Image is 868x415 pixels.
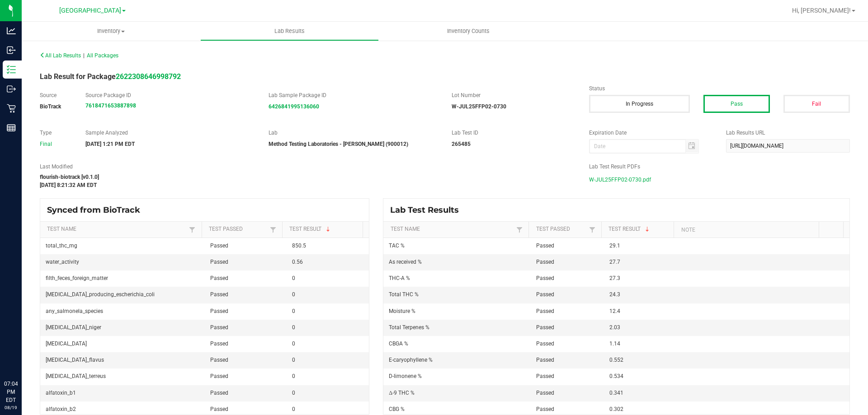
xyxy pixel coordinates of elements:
a: Test ResultSortable [609,226,670,233]
span: 12.4 [609,308,620,314]
button: In Progress [589,95,690,113]
span: Total THC % [389,291,419,298]
span: total_thc_mg [46,242,77,249]
span: 0.534 [609,373,623,379]
span: Passed [210,242,228,249]
inline-svg: Outbound [7,84,16,93]
span: Synced from BioTrack [47,205,147,215]
span: 2.03 [609,324,620,331]
iframe: Resource center [9,343,36,370]
span: Passed [210,275,228,281]
span: 0.56 [292,259,303,265]
span: alfatoxin_b1 [46,390,76,396]
span: Δ-9 THC % [389,390,415,396]
a: Filter [268,224,278,235]
a: Test NameSortable [391,226,514,233]
a: Filter [187,224,198,235]
inline-svg: Inbound [7,46,16,55]
span: All Packages [87,52,118,59]
label: Lab Test ID [452,129,576,137]
span: 1.14 [609,340,620,347]
a: 6426841995136060 [269,103,319,110]
span: Passed [536,390,554,396]
strong: W-JUL25FFP02-0730 [452,103,506,110]
span: Passed [536,357,554,363]
label: Expiration Date [589,129,713,137]
span: | [83,52,85,59]
span: 0 [292,291,295,298]
span: Lab Results [262,27,317,35]
span: All Lab Results [40,52,81,59]
span: Passed [536,373,554,379]
span: CBG % [389,406,405,412]
span: 0 [292,357,295,363]
th: Note [674,222,819,238]
span: 0 [292,308,295,314]
span: Passed [210,373,228,379]
span: Total Terpenes % [389,324,429,331]
span: Passed [536,308,554,314]
span: 0.302 [609,406,623,412]
a: Filter [587,224,598,235]
div: Final [40,140,72,148]
span: 0 [292,390,295,396]
button: Fail [783,95,850,113]
span: [MEDICAL_DATA]_producing_escherichia_coli [46,291,155,298]
inline-svg: Inventory [7,65,16,74]
label: Status [589,84,850,93]
span: alfatoxin_b2 [46,406,76,412]
span: 27.7 [609,259,620,265]
span: Passed [210,324,228,331]
span: [MEDICAL_DATA]_niger [46,324,101,331]
span: 24.3 [609,291,620,298]
label: Lab Test Result PDFs [589,163,850,171]
a: Test PassedSortable [209,226,268,233]
span: Lab Result for Package [40,72,181,81]
span: Passed [536,324,554,331]
span: Passed [536,275,554,281]
span: filth_feces_foreign_matter [46,275,108,281]
span: Passed [210,390,228,396]
a: 7618471653887898 [85,103,136,109]
span: Hi, [PERSON_NAME]! [792,7,851,14]
span: Inventory Counts [435,27,502,35]
a: Filter [514,224,525,235]
label: Source Package ID [85,91,255,99]
span: 27.3 [609,275,620,281]
span: Sortable [325,226,332,233]
a: Lab Results [200,22,379,41]
span: 0.552 [609,357,623,363]
span: 0 [292,275,295,281]
span: D-limonene % [389,373,422,379]
inline-svg: Retail [7,104,16,113]
strong: 265485 [452,141,471,147]
p: 07:04 PM EDT [4,380,18,404]
label: Last Modified [40,163,576,171]
span: [MEDICAL_DATA]_terreus [46,373,106,379]
span: [GEOGRAPHIC_DATA] [59,7,121,14]
label: Lab Results URL [726,129,850,137]
strong: [DATE] 1:21 PM EDT [85,141,135,147]
span: Passed [210,308,228,314]
a: Test PassedSortable [536,226,587,233]
label: Lot Number [452,91,576,99]
span: [MEDICAL_DATA] [46,340,87,347]
span: E-caryophyllene % [389,357,433,363]
label: Source [40,91,72,99]
strong: BioTrack [40,103,61,110]
span: 0 [292,406,295,412]
strong: [DATE] 8:21:32 AM EDT [40,182,97,188]
span: 850.5 [292,242,306,249]
span: Passed [210,340,228,347]
a: Inventory Counts [379,22,557,41]
span: THC-A % [389,275,410,281]
span: Lab Test Results [390,205,466,215]
a: 2622308646998792 [116,72,181,81]
span: Passed [210,291,228,298]
label: Type [40,129,72,137]
span: water_activity [46,259,79,265]
span: CBGA % [389,340,408,347]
